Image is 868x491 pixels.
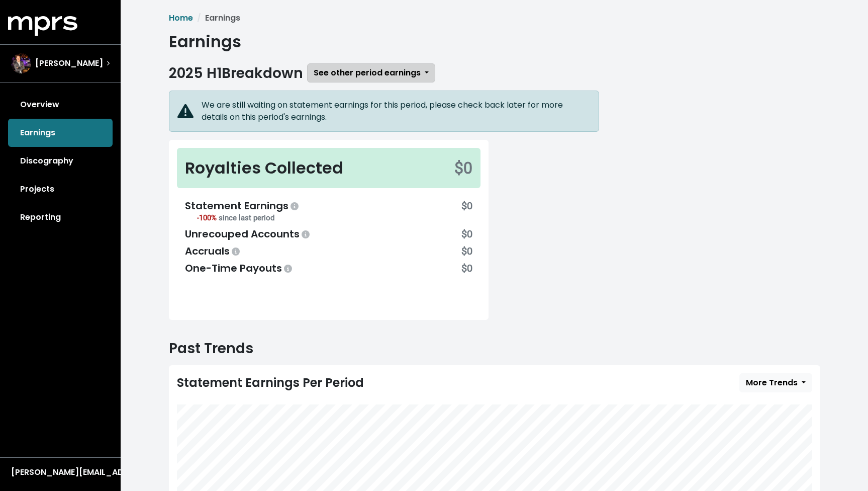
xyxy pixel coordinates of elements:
span: More Trends [746,377,798,388]
div: $0 [461,261,472,276]
nav: breadcrumb [169,12,820,24]
a: Overview [8,91,113,119]
button: See other period earnings [307,63,435,83]
div: $0 [461,243,472,259]
li: Earnings [193,12,240,24]
small: -100% [197,213,274,222]
span: See other period earnings [314,67,421,78]
button: More Trends [739,373,812,392]
button: [PERSON_NAME][EMAIL_ADDRESS][DOMAIN_NAME] [8,466,113,479]
div: Statement Earnings Per Period [177,376,364,390]
div: Royalties Collected [185,156,343,180]
a: mprs logo [8,20,77,31]
a: Discography [8,147,113,175]
span: [PERSON_NAME] [35,57,103,69]
img: The selected account / producer [11,53,31,73]
div: [PERSON_NAME][EMAIL_ADDRESS][DOMAIN_NAME] [11,466,110,478]
h1: Earnings [169,32,820,51]
a: Reporting [8,203,113,231]
div: We are still waiting on statement earnings for this period, please check back later for more deta... [202,99,591,123]
a: Home [169,12,193,24]
div: $0 [461,226,472,241]
div: Unrecouped Accounts [185,226,312,241]
h2: Past Trends [169,340,820,357]
h2: 2025 H1 Breakdown [169,65,303,82]
span: since last period [219,213,274,222]
div: Accruals [185,243,242,259]
div: Statement Earnings [185,198,301,213]
a: Projects [8,175,113,203]
div: $0 [454,156,472,180]
div: One-Time Payouts [185,261,294,276]
div: $0 [461,198,472,224]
